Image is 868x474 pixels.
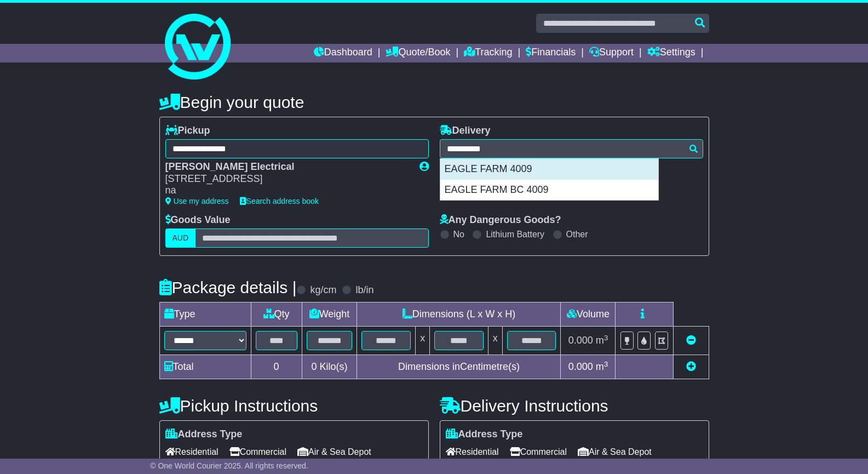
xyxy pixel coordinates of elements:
[686,335,696,346] a: Remove this item
[446,429,523,441] label: Address Type
[486,229,544,239] label: Lithium Battery
[357,355,561,379] td: Dimensions in Centimetre(s)
[159,93,709,111] h4: Begin your quote
[251,355,302,379] td: 0
[165,214,231,226] label: Goods Value
[355,284,373,296] label: lb/in
[297,443,371,460] span: Air & Sea Depot
[510,443,567,460] span: Commercial
[357,302,561,327] td: Dimensions (L x W x H)
[159,278,297,296] h4: Package details |
[310,284,336,296] label: kg/cm
[488,327,502,355] td: x
[159,355,251,379] td: Total
[566,229,588,239] label: Other
[311,361,317,372] span: 0
[302,355,357,379] td: Kilo(s)
[464,44,512,62] a: Tracking
[440,214,561,226] label: Any Dangerous Goods?
[561,302,616,327] td: Volume
[159,397,429,415] h4: Pickup Instructions
[386,44,450,62] a: Quote/Book
[440,180,658,201] div: EAGLE FARM BC 4009
[589,44,634,62] a: Support
[440,159,658,180] div: EAGLE FARM 4009
[165,229,196,248] label: AUD
[165,161,409,173] div: [PERSON_NAME] Electrical
[596,361,608,372] span: m
[314,44,372,62] a: Dashboard
[165,429,243,441] label: Address Type
[165,185,409,197] div: na
[453,229,464,239] label: No
[229,443,286,460] span: Commercial
[526,44,576,62] a: Financials
[604,360,608,368] sup: 3
[568,335,593,346] span: 0.000
[446,443,499,460] span: Residential
[165,197,229,205] a: Use my address
[578,443,652,460] span: Air & Sea Depot
[596,335,608,346] span: m
[159,302,251,327] td: Type
[440,125,491,137] label: Delivery
[165,125,210,137] label: Pickup
[416,327,430,355] td: x
[440,397,709,415] h4: Delivery Instructions
[647,44,695,62] a: Settings
[686,361,696,372] a: Add new item
[440,139,703,158] typeahead: Please provide city
[150,461,308,470] span: © One World Courier 2025. All rights reserved.
[604,334,608,342] sup: 3
[240,197,319,205] a: Search address book
[165,443,219,460] span: Residential
[165,173,409,185] div: [STREET_ADDRESS]
[568,361,593,372] span: 0.000
[302,302,357,327] td: Weight
[251,302,302,327] td: Qty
